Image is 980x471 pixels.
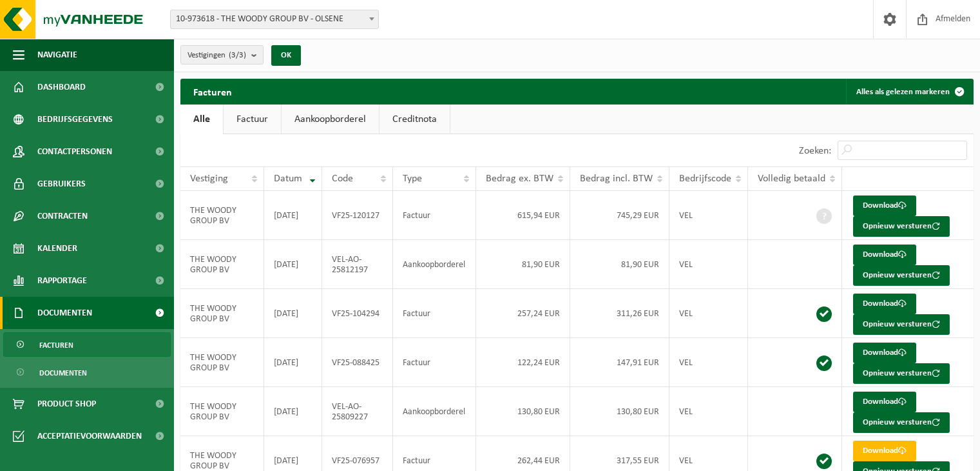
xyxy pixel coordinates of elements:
span: 10-973618 - THE WOODY GROUP BV - OLSENE [171,10,378,28]
a: Download [853,392,916,412]
td: 130,80 EUR [476,387,570,436]
a: Download [853,441,916,461]
td: 311,26 EUR [570,289,669,338]
td: [DATE] [264,289,322,338]
a: Download [853,245,916,265]
count: (3/3) [229,51,246,59]
a: Factuur [224,105,281,134]
a: Download [853,195,916,216]
button: Vestigingen(3/3) [180,45,264,65]
td: [DATE] [264,191,322,240]
td: [DATE] [264,240,322,289]
td: VEL [669,289,748,338]
span: Bedrijfscode [679,174,731,184]
a: Documenten [3,360,171,385]
span: 10-973618 - THE WOODY GROUP BV - OLSENE [170,10,379,29]
span: Documenten [37,297,92,329]
button: OK [271,45,301,66]
td: 257,24 EUR [476,289,570,338]
td: THE WOODY GROUP BV [180,289,264,338]
button: Alles als gelezen markeren [846,79,972,105]
td: Aankoopborderel [393,387,476,436]
button: Opnieuw versturen [853,314,950,335]
td: THE WOODY GROUP BV [180,191,264,240]
span: Rapportage [37,265,87,297]
span: Facturen [39,333,73,357]
td: THE WOODY GROUP BV [180,387,264,436]
span: Product Shop [37,388,96,420]
a: Creditnota [380,105,450,134]
td: Factuur [393,191,476,240]
td: THE WOODY GROUP BV [180,338,264,387]
a: Download [853,343,916,363]
span: Documenten [39,361,87,385]
span: Bedrag ex. BTW [486,174,553,184]
button: Opnieuw versturen [853,363,950,384]
td: VEL-AO-25809227 [322,387,392,436]
span: Contactpersonen [37,135,112,168]
td: Aankoopborderel [393,240,476,289]
span: Navigatie [37,39,77,71]
td: VEL [669,338,748,387]
span: Datum [274,174,302,184]
td: 81,90 EUR [476,240,570,289]
span: Vestiging [190,174,228,184]
td: VEL-AO-25812197 [322,240,392,289]
button: Opnieuw versturen [853,216,950,237]
td: VEL [669,191,748,240]
td: 147,91 EUR [570,338,669,387]
span: Type [403,174,422,184]
button: Opnieuw versturen [853,412,950,433]
h2: Facturen [180,79,245,104]
span: Vestigingen [187,46,246,65]
span: Dashboard [37,71,86,103]
td: Factuur [393,338,476,387]
a: Alle [180,105,223,134]
td: 130,80 EUR [570,387,669,436]
span: Contracten [37,200,88,232]
span: Acceptatievoorwaarden [37,420,142,452]
td: 81,90 EUR [570,240,669,289]
td: VF25-104294 [322,289,392,338]
a: Facturen [3,332,171,357]
span: Code [332,174,353,184]
td: VF25-120127 [322,191,392,240]
span: Gebruikers [37,168,86,200]
span: Bedrijfsgegevens [37,103,113,135]
span: Volledig betaald [758,174,825,184]
td: VF25-088425 [322,338,392,387]
span: Kalender [37,232,77,265]
td: 745,29 EUR [570,191,669,240]
td: 615,94 EUR [476,191,570,240]
a: Download [853,294,916,314]
label: Zoeken: [799,146,831,156]
td: 122,24 EUR [476,338,570,387]
button: Opnieuw versturen [853,265,950,286]
td: Factuur [393,289,476,338]
td: VEL [669,387,748,436]
td: THE WOODY GROUP BV [180,240,264,289]
span: Bedrag incl. BTW [580,174,653,184]
td: VEL [669,240,748,289]
td: [DATE] [264,387,322,436]
td: [DATE] [264,338,322,387]
a: Aankoopborderel [282,105,379,134]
